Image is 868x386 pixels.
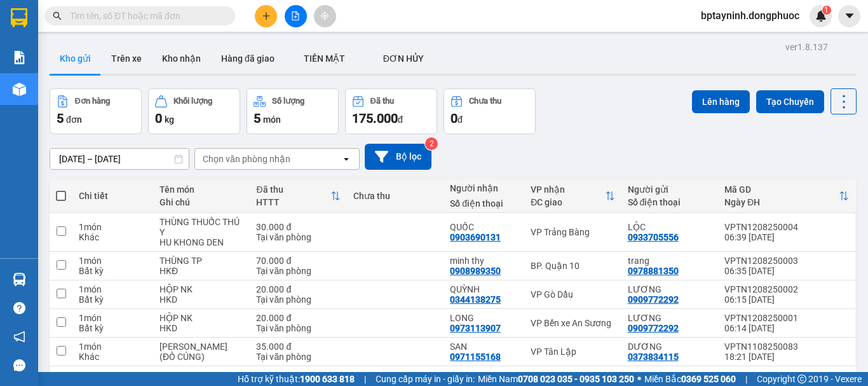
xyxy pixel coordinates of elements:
[724,352,849,362] div: 18:21 [DATE]
[13,302,25,314] span: question-circle
[628,341,712,352] div: DƯƠNG
[75,97,110,106] div: Đơn hàng
[824,6,829,15] span: 1
[79,341,147,352] div: 1 món
[822,6,831,15] sup: 1
[159,294,243,305] div: HKD
[79,294,147,305] div: Bất kỳ
[13,83,26,96] img: warehouse-icon
[272,97,304,106] div: Số lượng
[152,43,211,74] button: Kho nhận
[365,144,431,170] button: Bộ lọc
[341,154,351,164] svg: open
[66,114,82,125] span: đơn
[628,222,712,232] div: LỘC
[13,273,26,286] img: warehouse-icon
[256,323,340,333] div: Tại văn phòng
[628,284,712,294] div: LƯƠNG
[628,352,679,362] div: 0373834115
[628,232,679,242] div: 0933705556
[797,375,806,383] span: copyright
[247,88,339,134] button: Số lượng5món
[50,43,101,74] button: Kho gửi
[815,10,827,22] img: icon-new-feature
[300,374,355,384] strong: 1900 633 818
[628,294,679,305] div: 0909772292
[844,10,855,22] span: caret-down
[256,256,340,266] div: 70.000 đ
[79,352,147,362] div: Khác
[450,198,518,209] div: Số điện thoại
[101,43,152,74] button: Trên xe
[628,266,679,276] div: 0978881350
[531,261,614,271] div: BP. Quận 10
[531,184,604,195] div: VP nhận
[155,111,162,126] span: 0
[256,266,340,276] div: Tại văn phòng
[256,197,330,207] div: HTTT
[724,294,849,305] div: 06:15 [DATE]
[531,289,614,300] div: VP Gò Dầu
[383,53,424,64] span: ĐƠN HỦY
[79,232,147,242] div: Khác
[256,222,340,232] div: 30.000 đ
[478,372,634,386] span: Miền Nam
[165,114,174,125] span: kg
[370,97,394,106] div: Đã thu
[304,53,345,64] span: TIỀN MẶT
[79,313,147,323] div: 1 món
[376,372,475,386] span: Cung cấp máy in - giấy in:
[444,88,536,134] button: Chưa thu0đ
[57,111,64,126] span: 5
[53,11,62,20] span: search
[628,197,712,207] div: Số điện thoại
[450,341,518,352] div: SAN
[159,184,243,195] div: Tên món
[745,372,747,386] span: |
[724,284,849,294] div: VPTN1208250002
[256,284,340,294] div: 20.000 đ
[450,284,518,294] div: QUỲNH
[628,256,712,266] div: trang
[320,11,329,20] span: aim
[79,191,147,201] div: Chi tiết
[250,179,346,213] th: Toggle SortBy
[13,331,25,343] span: notification
[450,323,501,333] div: 0973113907
[79,284,147,294] div: 1 món
[724,184,839,195] div: Mã GD
[256,341,340,352] div: 35.000 đ
[211,43,285,74] button: Hàng đã giao
[291,11,300,20] span: file-add
[531,347,614,357] div: VP Tân Lập
[263,114,281,125] span: món
[681,374,736,384] strong: 0369 525 060
[70,9,220,23] input: Tìm tên, số ĐT hoặc mã đơn
[724,323,849,333] div: 06:14 [DATE]
[50,88,142,134] button: Đơn hàng5đơn
[718,179,855,213] th: Toggle SortBy
[724,341,849,352] div: VPTN1108250083
[724,232,849,242] div: 06:39 [DATE]
[238,372,355,386] span: Hỗ trợ kỹ thuật:
[756,90,824,113] button: Tạo Chuyến
[531,197,604,207] div: ĐC giao
[785,40,828,54] div: ver 1.8.137
[628,323,679,333] div: 0909772292
[458,114,463,125] span: đ
[838,5,860,27] button: caret-down
[724,197,839,207] div: Ngày ĐH
[203,153,290,165] div: Chọn văn phòng nhận
[531,318,614,328] div: VP Bến xe An Sương
[79,266,147,276] div: Bất kỳ
[159,266,243,276] div: HKĐ
[425,137,438,150] sup: 2
[159,197,243,207] div: Ghi chú
[345,88,437,134] button: Đã thu175.000đ
[256,352,340,362] div: Tại văn phòng
[159,341,243,362] div: THÙNG NHANG (ĐỒ CÚNG)
[11,8,27,27] img: logo-vxr
[724,313,849,323] div: VPTN1208250001
[255,5,277,27] button: plus
[628,184,712,195] div: Người gửi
